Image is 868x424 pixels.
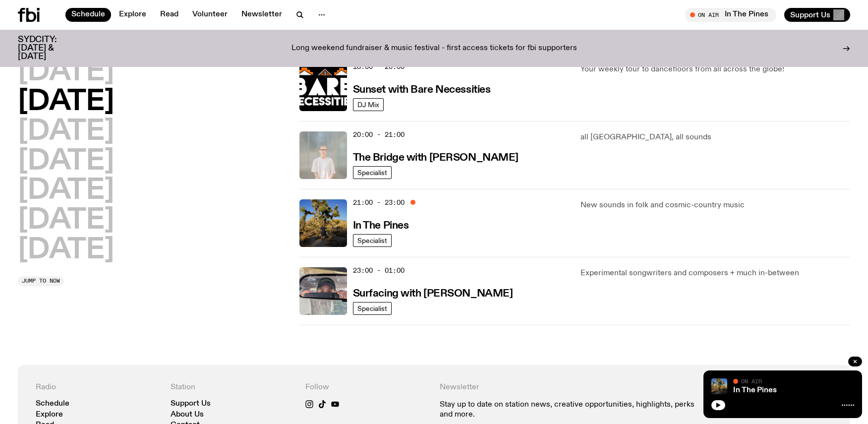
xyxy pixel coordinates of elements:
button: [DATE] [18,207,114,235]
a: Specialist [353,234,392,247]
p: Your weekly tour to dancefloors from all across the globe! [580,63,850,75]
a: Sunset with Bare Necessities [353,83,491,95]
a: Support Us [171,400,211,408]
button: Jump to now [18,276,64,286]
span: 21:00 - 23:00 [353,198,405,207]
a: Explore [113,8,152,22]
span: Jump to now [22,278,60,284]
a: Schedule [36,400,69,408]
h4: Station [171,383,293,392]
span: Support Us [790,10,830,19]
p: Experimental songwriters and composers + much in-between [580,267,850,279]
a: Surfacing with [PERSON_NAME] [353,287,513,299]
span: Specialist [357,304,387,312]
a: Schedule [65,8,111,22]
h4: Follow [305,383,428,392]
span: On Air [741,378,762,384]
button: [DATE] [18,148,114,176]
a: In The Pines [733,386,777,394]
span: 23:00 - 01:00 [353,266,405,275]
p: New sounds in folk and cosmic-country music [580,199,850,211]
a: Volunteer [186,8,233,22]
img: Mara stands in front of a frosted glass wall wearing a cream coloured t-shirt and black glasses. ... [299,131,347,179]
button: [DATE] [18,118,114,146]
a: In The Pines [353,219,409,231]
button: [DATE] [18,237,114,264]
h3: In The Pines [353,221,409,231]
span: DJ Mix [357,101,379,108]
a: About Us [171,411,204,419]
button: Support Us [784,8,850,22]
p: Long weekend fundraiser & music festival - first access tickets for fbi supporters [291,44,577,53]
span: 20:00 - 21:00 [353,130,405,139]
img: Johanna stands in the middle distance amongst a desert scene with large cacti and trees. She is w... [299,199,347,247]
img: Bare Necessities [299,63,347,111]
h3: Sunset with Bare Necessities [353,85,491,95]
p: all [GEOGRAPHIC_DATA], all sounds [580,131,850,143]
a: Specialist [353,302,392,315]
p: Stay up to date on station news, creative opportunities, highlights, perks and more. [440,400,697,419]
h3: Surfacing with [PERSON_NAME] [353,289,513,299]
button: [DATE] [18,88,114,116]
span: Specialist [357,169,387,176]
span: Specialist [357,237,387,244]
h3: SYDCITY: [DATE] & [DATE] [18,36,81,61]
button: [DATE] [18,177,114,205]
h4: Radio [36,383,159,392]
button: [DATE] [18,59,114,86]
a: The Bridge with [PERSON_NAME] [353,151,519,163]
a: Read [154,8,184,22]
a: Newsletter [235,8,288,22]
h4: Newsletter [440,383,697,392]
a: Explore [36,411,63,419]
button: On AirIn The Pines [685,8,776,22]
h3: The Bridge with [PERSON_NAME] [353,153,519,163]
img: Johanna stands in the middle distance amongst a desert scene with large cacti and trees. She is w... [711,378,727,394]
a: Specialist [353,166,392,179]
a: DJ Mix [353,98,384,111]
